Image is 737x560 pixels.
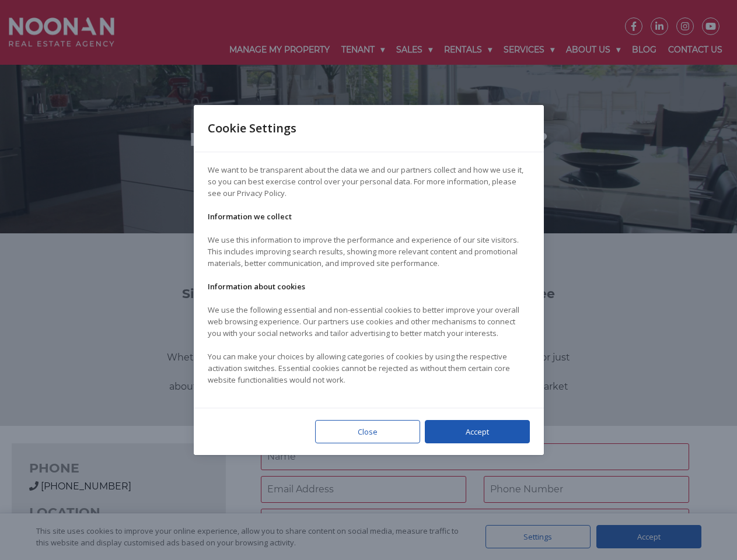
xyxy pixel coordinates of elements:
p: You can make your choices by allowing categories of cookies by using the respective activation sw... [208,351,530,386]
div: Cookie Settings [208,105,310,152]
p: We use the following essential and non-essential cookies to better improve your overall web brows... [208,304,530,339]
p: We use this information to improve the performance and experience of our site visitors. This incl... [208,234,530,269]
div: Accept [425,420,530,443]
strong: Information about cookies [208,281,305,292]
p: We want to be transparent about the data we and our partners collect and how we use it, so you ca... [208,164,530,199]
div: Close [315,420,420,443]
strong: Information we collect [208,211,292,222]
